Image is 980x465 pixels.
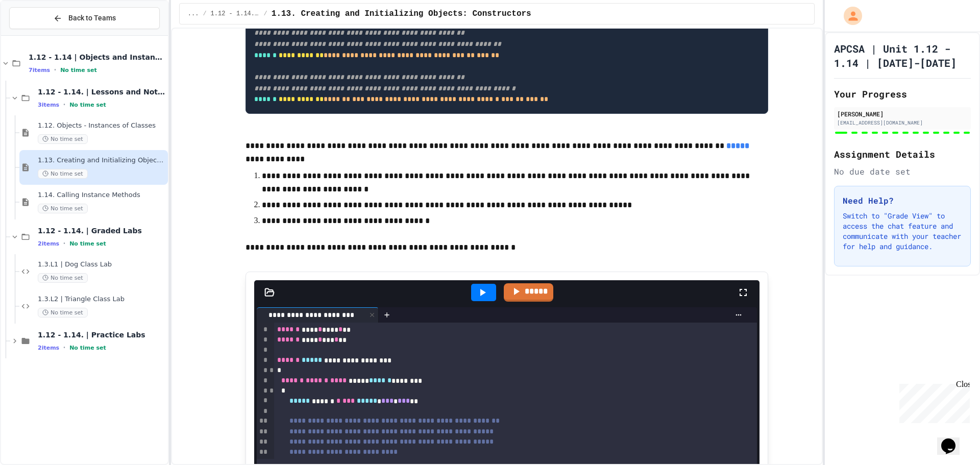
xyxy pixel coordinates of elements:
span: 3 items [38,102,59,108]
span: 1.12 - 1.14 | Objects and Instances of Classes [29,53,166,62]
span: No time set [69,102,106,108]
button: Back to Teams [9,7,160,29]
h2: Your Progress [834,87,971,101]
span: No time set [69,345,106,351]
span: Back to Teams [68,13,116,23]
span: 2 items [38,240,59,247]
span: 1.12. Objects - Instances of Classes [38,121,166,130]
span: • [63,344,65,352]
div: No due date set [834,165,971,178]
span: 1.3.L2 | Triangle Class Lab [38,295,166,304]
span: • [54,66,56,74]
span: No time set [69,240,106,247]
span: 1.12 - 1.14. | Lessons and Notes [38,87,166,96]
span: 1.13. Creating and Initializing Objects: Constructors [38,156,166,165]
span: 1.12 - 1.14. | Lessons and Notes [211,10,260,18]
span: No time set [38,134,88,144]
h2: Assignment Details [834,147,971,161]
span: 1.14. Calling Instance Methods [38,191,166,200]
span: No time set [38,308,88,317]
span: No time set [60,67,97,74]
span: 1.12 - 1.14. | Graded Labs [38,226,166,235]
span: / [264,10,267,18]
h1: APCSA | Unit 1.12 - 1.14 | [DATE]-[DATE] [834,41,971,70]
p: Switch to "Grade View" to access the chat feature and communicate with your teacher for help and ... [843,211,962,252]
span: ... [188,10,199,18]
span: No time set [38,169,88,179]
span: 1.13. Creating and Initializing Objects: Constructors [272,8,531,20]
h3: Need Help? [843,194,962,207]
span: 1.3.L1 | Dog Class Lab [38,260,166,269]
span: 1.12 - 1.14. | Practice Labs [38,330,166,339]
div: Chat with us now!Close [4,4,70,65]
span: 2 items [38,345,59,351]
span: 7 items [29,67,50,74]
div: [PERSON_NAME] [837,109,968,118]
span: • [63,101,65,109]
div: [EMAIL_ADDRESS][DOMAIN_NAME] [837,119,968,127]
span: No time set [38,273,88,283]
span: No time set [38,204,88,213]
iframe: chat widget [937,424,970,455]
span: • [63,239,65,248]
span: / [203,10,206,18]
iframe: chat widget [895,380,970,423]
div: My Account [833,4,865,28]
